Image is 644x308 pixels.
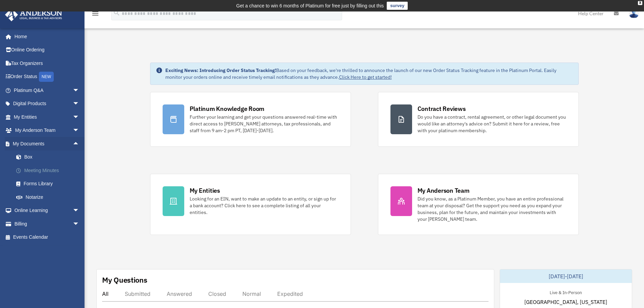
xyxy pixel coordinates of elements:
[73,217,86,231] span: arrow_drop_down
[73,84,86,97] span: arrow_drop_down
[190,186,220,195] div: My Entities
[544,288,587,295] div: Live & In-Person
[91,12,99,18] a: menu
[91,9,99,18] i: menu
[418,114,566,134] div: Do you have a contract, rental agreement, or other legal document you would like an attorney's ad...
[150,174,351,235] a: My Entities Looking for an EIN, want to make an update to an entity, or sign up for a bank accoun...
[5,97,90,111] a: Digital Productsarrow_drop_down
[418,186,470,195] div: My Anderson Team
[242,290,261,297] div: Normal
[125,290,150,297] div: Submitted
[378,92,579,147] a: Contract Reviews Do you have a contract, rental agreement, or other legal document you would like...
[387,2,408,10] a: survey
[190,104,265,113] div: Platinum Knowledge Room
[5,204,90,217] a: Online Learningarrow_drop_down
[167,290,192,297] div: Answered
[9,177,90,191] a: Forms Library
[5,231,90,244] a: Events Calendar
[5,56,90,70] a: Tax Organizers
[339,74,392,80] a: Click Here to get started!
[5,30,86,43] a: Home
[190,195,338,216] div: Looking for an EIN, want to make an update to an entity, or sign up for a bank account? Click her...
[5,84,90,97] a: Platinum Q&Aarrow_drop_down
[165,67,573,80] div: Based on your feedback, we're thrilled to announce the launch of our new Order Status Tracking fe...
[9,150,90,164] a: Box
[73,110,86,124] span: arrow_drop_down
[5,124,90,137] a: My Anderson Teamarrow_drop_down
[5,217,90,231] a: Billingarrow_drop_down
[638,1,642,5] div: close
[9,164,90,177] a: Meeting Minutes
[73,137,86,151] span: arrow_drop_up
[5,110,90,124] a: My Entitiesarrow_drop_down
[500,269,632,283] div: [DATE]-[DATE]
[5,70,90,84] a: Order StatusNEW
[208,290,226,297] div: Closed
[9,190,90,204] a: Notarize
[236,2,384,10] div: Get a chance to win 6 months of Platinum for free just by filling out this
[73,124,86,138] span: arrow_drop_down
[73,204,86,218] span: arrow_drop_down
[3,8,64,21] img: Anderson Advisors Platinum Portal
[378,174,579,235] a: My Anderson Team Did you know, as a Platinum Member, you have an entire professional team at your...
[190,114,338,134] div: Further your learning and get your questions answered real-time with direct access to [PERSON_NAM...
[165,67,276,73] strong: Exciting News: Introducing Order Status Tracking!
[113,9,120,17] i: search
[5,43,90,57] a: Online Ordering
[102,275,147,285] div: My Questions
[5,137,90,150] a: My Documentsarrow_drop_up
[629,8,639,18] img: User Pic
[524,298,607,306] span: [GEOGRAPHIC_DATA], [US_STATE]
[39,72,54,82] div: NEW
[150,92,351,147] a: Platinum Knowledge Room Further your learning and get your questions answered real-time with dire...
[102,290,109,297] div: All
[73,97,86,111] span: arrow_drop_down
[277,290,303,297] div: Expedited
[418,195,566,222] div: Did you know, as a Platinum Member, you have an entire professional team at your disposal? Get th...
[418,104,466,113] div: Contract Reviews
